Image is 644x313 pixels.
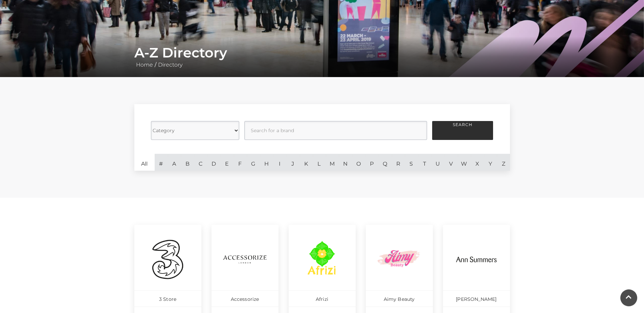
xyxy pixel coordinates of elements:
p: Afrizi [289,290,356,307]
a: L [313,154,326,171]
a: F [234,154,247,171]
div: / [129,45,515,69]
a: E [220,154,234,171]
input: Search for a brand [244,121,427,140]
h1: A-Z Directory [134,45,510,61]
a: P [365,154,378,171]
a: C [194,154,207,171]
a: A [168,154,181,171]
p: [PERSON_NAME] [443,290,510,307]
a: K [299,154,313,171]
a: Directory [156,62,184,68]
button: Search [432,121,493,140]
a: S [405,154,418,171]
a: I [273,154,286,171]
a: R [392,154,405,171]
a: Z [497,154,510,171]
a: D [207,154,220,171]
a: Y [484,154,497,171]
a: N [339,154,352,171]
p: 3 Store [134,290,201,307]
a: All [134,154,155,171]
a: B [181,154,194,171]
a: O [352,154,365,171]
a: J [286,154,299,171]
a: Home [134,62,155,68]
p: Aimy Beauty [366,290,433,307]
a: W [458,154,471,171]
a: Q [378,154,392,171]
p: Accessorize [212,290,279,307]
a: X [471,154,484,171]
a: # [155,154,168,171]
a: M [326,154,339,171]
a: H [260,154,273,171]
a: V [444,154,458,171]
a: T [418,154,431,171]
a: G [247,154,260,171]
a: U [431,154,444,171]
